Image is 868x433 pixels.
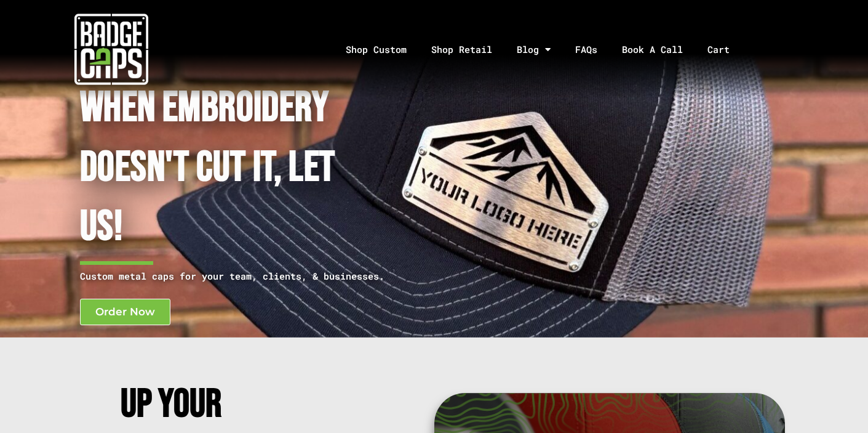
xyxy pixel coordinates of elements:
nav: Menu [223,17,868,82]
a: FAQs [563,17,610,82]
span: Order Now [95,307,155,317]
a: Order Now [80,299,170,325]
p: Custom metal caps for your team, clients, & businesses. [80,269,384,284]
a: Shop Retail [419,17,504,82]
a: Blog [504,17,563,82]
h1: When Embroidery Doesn't cut it, Let Us! [80,79,384,257]
a: Cart [695,17,757,82]
img: badgecaps white logo with green acccent [74,12,148,86]
a: Book A Call [610,17,695,82]
a: Shop Custom [333,17,419,82]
